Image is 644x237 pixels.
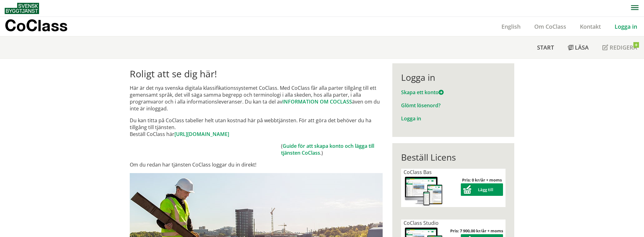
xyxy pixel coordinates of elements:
[537,44,554,51] span: Start
[527,23,573,30] a: Om CoClass
[495,23,527,30] a: English
[281,143,383,156] td: ( .)
[575,44,589,51] span: Läsa
[404,169,432,176] span: CoClass Bas
[401,102,440,109] a: Glömt lösenord?
[130,161,383,168] p: Om du redan har tjänsten CoClass loggar du in direkt!
[461,187,503,192] a: Lägg till
[461,183,503,196] button: Lägg till
[401,115,421,122] a: Logga in
[130,68,383,80] h1: Roligt att se dig här!
[401,72,505,83] div: Logga in
[174,131,229,138] a: [URL][DOMAIN_NAME]
[282,98,352,105] a: INFORMATION OM COCLASS
[561,36,596,58] a: Läsa
[281,143,374,156] a: Guide för att skapa konto och lägga till tjänsten CoClass
[130,117,383,138] p: Du kan titta på CoClass tabeller helt utan kostnad här på webbtjänsten. För att göra det behöver ...
[462,177,502,183] strong: Pris: 0 kr/år + moms
[5,17,81,36] a: CoClass
[5,3,39,14] img: Svensk Byggtjänst
[130,85,383,112] p: Här är det nya svenska digitala klassifikationssystemet CoClass. Med CoClass får alla parter till...
[404,176,444,207] img: coclass-license.jpg
[450,228,503,234] strong: Pris: 7 900,00 kr/år + moms
[608,23,644,30] a: Logga in
[404,220,439,226] span: CoClass Studio
[5,22,68,29] p: CoClass
[573,23,608,30] a: Kontakt
[401,152,505,162] div: Beställ Licens
[530,36,561,58] a: Start
[401,89,444,96] a: Skapa ett konto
